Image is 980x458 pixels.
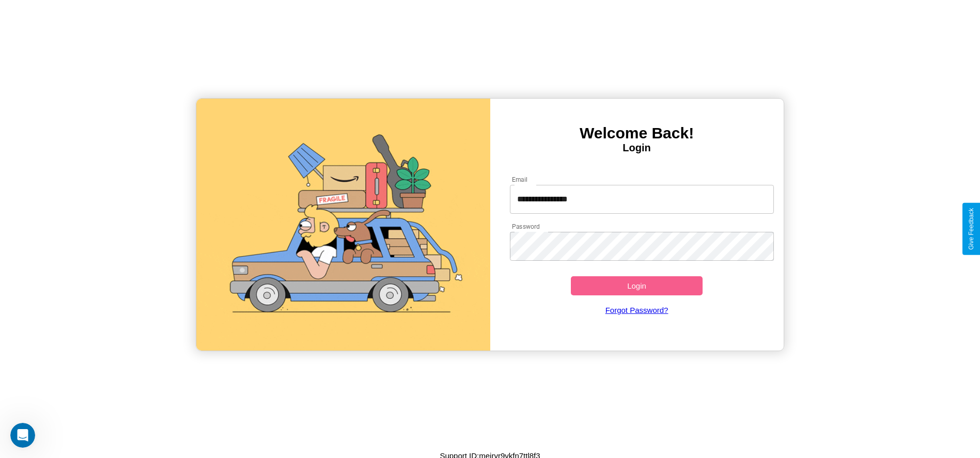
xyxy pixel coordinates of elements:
[512,222,539,231] label: Password
[571,276,703,295] button: Login
[490,142,784,154] h4: Login
[10,423,35,448] iframe: Intercom live chat
[505,295,769,325] a: Forgot Password?
[490,124,784,142] h3: Welcome Back!
[968,208,975,250] div: Give Feedback
[196,99,490,351] img: gif
[512,175,528,184] label: Email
